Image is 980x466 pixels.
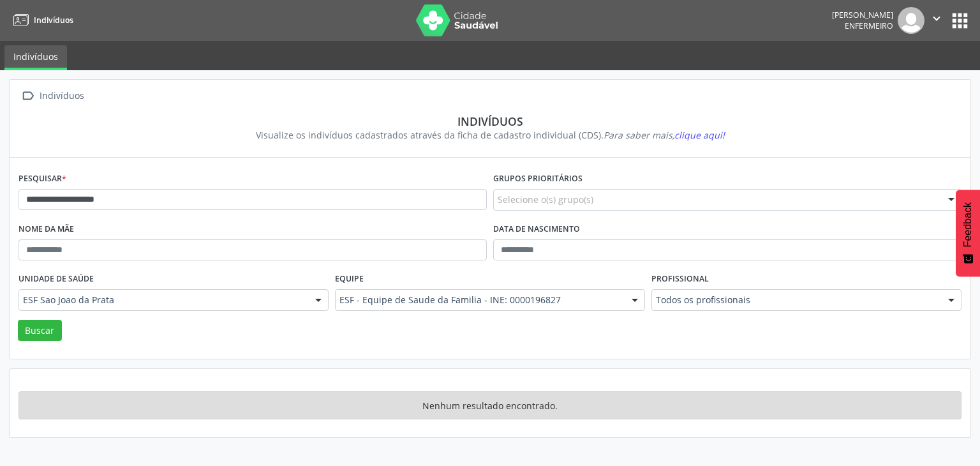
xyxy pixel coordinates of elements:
span: Todos os profissionais [656,294,935,306]
div: [PERSON_NAME] [832,10,893,20]
span: clique aqui! [674,129,725,141]
a: Indivíduos [9,10,73,31]
span: Indivíduos [34,15,73,26]
a:  Indivíduos [19,87,86,105]
span: Feedback [962,202,974,247]
label: Profissional [651,269,709,289]
span: ESF - Equipe de Saude da Familia - INE: 0000196827 [339,294,619,306]
button:  [924,7,949,34]
span: Selecione o(s) grupo(s) [498,193,593,206]
button: apps [949,10,971,32]
label: Unidade de saúde [19,269,94,289]
a: Indivíduos [4,45,67,70]
i: Para saber mais, [604,129,725,141]
div: Indivíduos [37,87,86,105]
label: Grupos prioritários [493,169,583,189]
div: Visualize os indivíduos cadastrados através da ficha de cadastro individual (CDS). [27,128,953,142]
i:  [19,87,37,105]
label: Pesquisar [19,169,66,189]
label: Data de nascimento [493,220,580,239]
span: ESF Sao Joao da Prata [23,294,302,306]
i:  [930,11,944,26]
label: Nome da mãe [19,220,74,239]
div: Nenhum resultado encontrado. [19,391,961,419]
span: Enfermeiro [845,20,893,31]
img: img [898,7,924,34]
div: Indivíduos [27,114,953,128]
button: Buscar [18,320,62,342]
label: Equipe [335,269,364,289]
button: Feedback - Mostrar pesquisa [956,190,980,276]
